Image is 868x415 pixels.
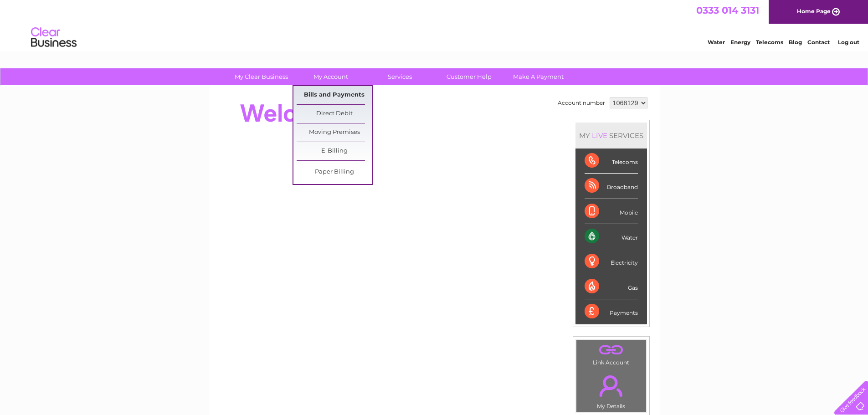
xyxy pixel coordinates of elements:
[789,39,802,46] a: Blog
[431,68,507,85] a: Customer Help
[297,123,372,142] a: Moving Premises
[585,199,638,224] div: Mobile
[585,149,638,174] div: Telecoms
[585,274,638,299] div: Gas
[31,24,77,51] img: logo.png
[585,249,638,274] div: Electricity
[730,39,750,46] a: Energy
[362,68,437,85] a: Services
[585,224,638,249] div: Water
[576,339,647,368] td: Link Account
[585,299,638,324] div: Payments
[297,142,372,160] a: E-Billing
[297,163,372,181] a: Paper Billing
[224,68,299,85] a: My Clear Business
[590,131,609,140] div: LIVE
[585,174,638,199] div: Broadband
[297,86,372,104] a: Bills and Payments
[501,68,576,85] a: Make A Payment
[576,368,647,412] td: My Details
[293,68,368,85] a: My Account
[696,5,759,16] a: 0333 014 3131
[838,39,859,46] a: Log out
[555,95,607,111] td: Account number
[756,39,783,46] a: Telecoms
[708,39,725,46] a: Water
[579,370,644,402] a: .
[219,5,650,44] div: Clear Business is a trading name of Verastar Limited (registered in [GEOGRAPHIC_DATA] No. 3667643...
[575,123,647,149] div: MY SERVICES
[807,39,830,46] a: Contact
[297,105,372,123] a: Direct Debit
[579,342,644,358] a: .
